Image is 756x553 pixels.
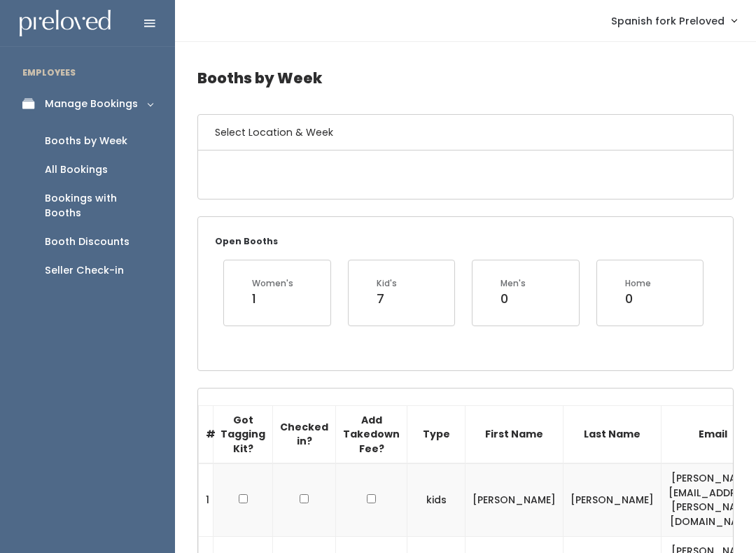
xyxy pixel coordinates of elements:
div: Bookings with Booths [45,191,153,220]
div: 0 [500,290,526,308]
div: Manage Bookings [45,97,138,111]
td: [PERSON_NAME] [563,463,661,536]
span: Spanish fork Preloved [611,13,724,29]
th: Last Name [563,405,661,463]
td: kids [407,463,465,536]
h4: Booths by Week [197,59,734,97]
div: Booths by Week [45,134,127,148]
th: Type [407,405,465,463]
div: 0 [625,290,651,308]
th: Add Takedown Fee? [336,405,407,463]
a: Spanish fork Preloved [597,6,750,36]
div: 7 [377,290,397,308]
td: 1 [199,463,213,536]
small: Open Booths [215,235,278,247]
th: Checked in? [273,405,336,463]
div: Kid's [377,277,397,290]
h6: Select Location & Week [198,115,733,150]
th: # [199,405,213,463]
div: All Bookings [45,162,108,177]
div: Booth Discounts [45,234,129,249]
img: preloved logo [20,10,111,37]
div: Men's [500,277,526,290]
td: [PERSON_NAME] [465,463,563,536]
th: Got Tagging Kit? [213,405,273,463]
div: 1 [252,290,293,308]
div: Women's [252,277,293,290]
div: Home [625,277,651,290]
div: Seller Check-in [45,263,124,278]
th: First Name [465,405,563,463]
